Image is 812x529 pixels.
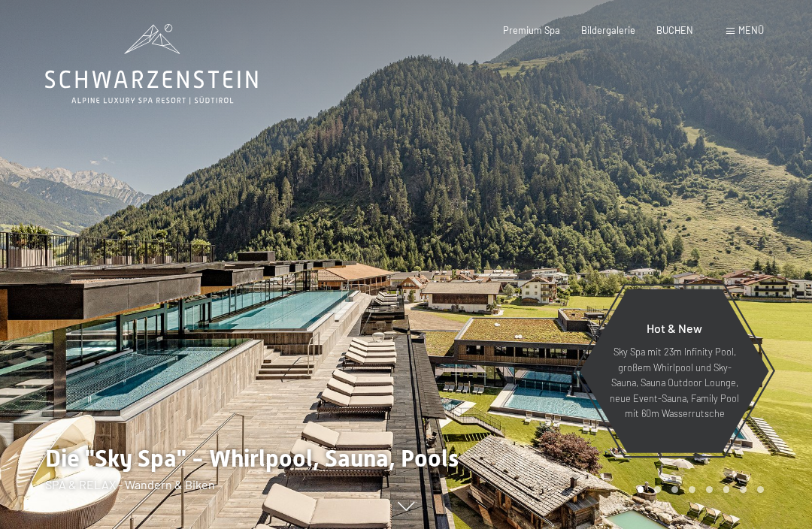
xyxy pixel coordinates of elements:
[647,321,702,335] span: Hot & New
[671,486,678,493] div: Carousel Page 3
[581,24,635,36] a: Bildergalerie
[654,486,661,493] div: Carousel Page 2
[689,486,695,493] div: Carousel Page 4
[503,24,560,36] a: Premium Spa
[738,24,764,36] span: Menü
[632,486,764,493] div: Carousel Pagination
[579,289,770,454] a: Hot & New Sky Spa mit 23m Infinity Pool, großem Whirlpool und Sky-Sauna, Sauna Outdoor Lounge, ne...
[638,486,644,493] div: Carousel Page 1 (Current Slide)
[706,486,713,493] div: Carousel Page 5
[723,486,730,493] div: Carousel Page 6
[609,344,740,421] p: Sky Spa mit 23m Infinity Pool, großem Whirlpool und Sky-Sauna, Sauna Outdoor Lounge, neue Event-S...
[656,24,693,36] a: BUCHEN
[757,486,764,493] div: Carousel Page 8
[740,486,747,493] div: Carousel Page 7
